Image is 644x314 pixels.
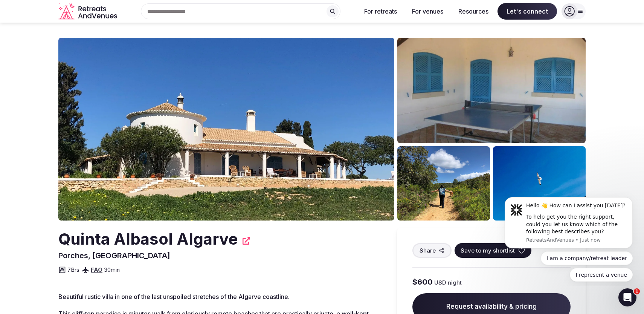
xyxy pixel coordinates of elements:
[358,3,403,20] button: For retreats
[434,279,446,286] span: USD
[58,3,119,20] svg: Retreats and Venues company logo
[634,288,640,294] span: 1
[67,266,79,274] span: 7 Brs
[493,190,644,286] iframe: Intercom notifications message
[104,266,120,274] span: 30 min
[412,277,433,287] span: $600
[618,288,636,306] iframe: Intercom live chat
[397,146,490,221] img: Venue gallery photo
[58,38,394,221] img: Venue cover photo
[420,247,436,254] span: Share
[58,251,170,260] span: Porches, [GEOGRAPHIC_DATA]
[448,279,462,286] span: night
[406,3,449,20] button: For venues
[58,228,238,250] h2: Quinta Albasol Algarve
[497,3,557,20] span: Let's connect
[58,3,119,20] a: Visit the homepage
[397,38,586,143] img: Venue gallery photo
[461,247,515,254] span: Save to my shortlist
[493,146,586,221] img: Venue gallery photo
[455,243,531,258] button: Save to my shortlist
[58,293,290,300] span: Beautiful rustic villa in one of the last unspoiled stretches of the Algarve coastline.
[452,3,494,20] button: Resources
[412,243,452,258] button: Share
[91,266,102,273] a: FAO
